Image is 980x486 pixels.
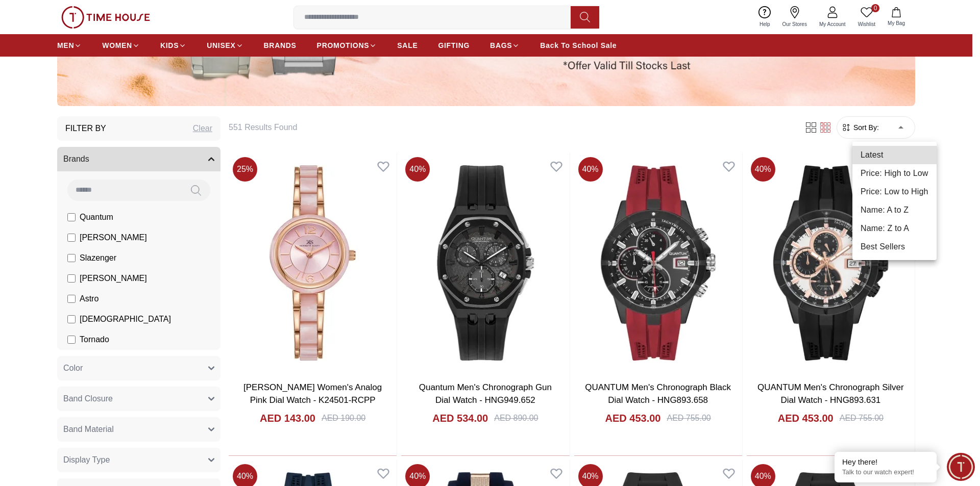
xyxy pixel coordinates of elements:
div: Hey there! [842,457,929,467]
li: Best Sellers [852,238,937,256]
div: Chat Widget [947,453,975,481]
li: Price: Low to High [852,183,937,201]
li: Price: High to Low [852,164,937,183]
li: Name: A to Z [852,201,937,219]
li: Latest [852,146,937,164]
p: Talk to our watch expert! [842,468,929,477]
li: Name: Z to A [852,219,937,238]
